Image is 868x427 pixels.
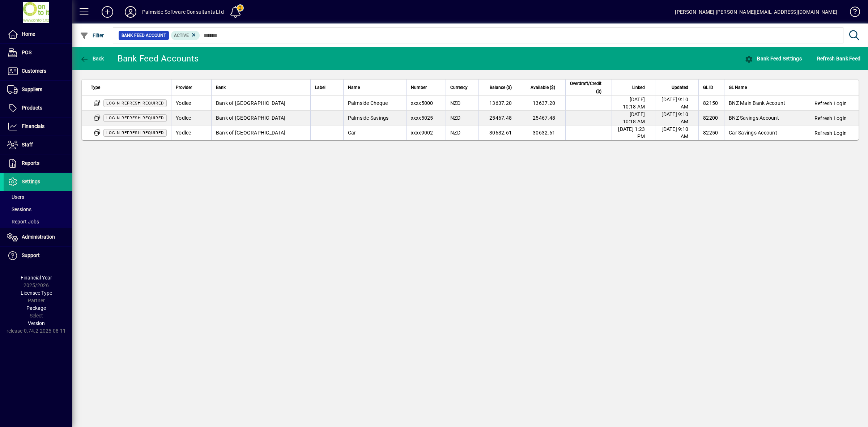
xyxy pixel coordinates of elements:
div: Name [348,84,402,91]
span: Updated [672,84,688,91]
td: [DATE] 9:10 AM [655,111,698,125]
button: Profile [119,5,142,18]
td: [DATE] 9:10 AM [655,96,698,111]
a: Users [4,191,72,203]
span: Login refresh required [106,116,164,120]
span: Licensee Type [21,290,52,296]
div: Overdraft/Credit ($) [570,80,608,95]
span: Provider [176,84,192,91]
span: Version [28,320,45,326]
span: Settings [22,179,40,184]
a: Home [4,25,72,43]
span: Report Jobs [7,219,39,225]
mat-chip: Activation Status: Active [171,31,200,40]
span: Sessions [7,206,31,212]
span: Yodlee [176,115,191,121]
td: [DATE] 1:23 PM [612,125,655,140]
span: Home [22,31,35,37]
div: Provider [176,84,207,91]
a: Report Jobs [4,215,72,228]
span: Users [7,194,24,200]
span: NZD [450,130,460,136]
div: Label [315,84,339,91]
span: Financials [22,123,44,129]
div: GL ID [703,84,720,91]
span: GL Name [729,84,747,91]
span: Linked [632,84,645,91]
button: Add [96,5,119,18]
span: Active [174,33,189,38]
span: Balance ($) [490,84,512,91]
a: Knowledge Base [844,1,859,25]
span: Package [26,305,46,311]
span: Refresh Login [814,100,847,107]
span: Refresh Login [814,129,847,137]
td: [DATE] 10:18 AM [612,111,655,125]
app-status-label: Multi-factor authentication (MFA) refresh required [103,100,167,106]
a: Sessions [4,203,72,215]
span: Reports [22,160,39,166]
span: Bank of [GEOGRAPHIC_DATA] [216,115,285,121]
td: [DATE] 10:18 AM [612,96,655,111]
div: [PERSON_NAME] [PERSON_NAME][EMAIL_ADDRESS][DOMAIN_NAME] [675,6,837,18]
app-page-header-button: Back [72,52,112,65]
td: 25467.48 [522,111,565,125]
span: Bank [216,84,226,91]
span: xxxx9002 [411,130,433,136]
span: Type [91,84,100,91]
span: Customers [22,68,46,74]
span: Bank Feed Settings [745,56,802,61]
div: Palmside Software Consultants Ltd [142,6,224,18]
span: Label [315,84,325,91]
span: BNZ Main Bank Account [729,100,785,106]
span: 82250 [703,130,718,136]
a: Customers [4,62,72,80]
td: [DATE] 9:10 AM [655,125,698,140]
button: Refresh Bank Feed [815,52,862,65]
button: Refresh Login [812,127,850,140]
a: Products [4,99,72,117]
td: 25467.48 [478,111,522,125]
span: BNZ Savings Account [729,115,779,121]
span: Bank of [GEOGRAPHIC_DATA] [216,130,285,136]
button: Bank Feed Settings [743,52,804,65]
span: POS [22,50,31,55]
div: Currency [450,84,474,91]
span: Support [22,252,40,258]
div: Linked [616,84,651,91]
a: Reports [4,154,72,172]
span: GL ID [703,84,713,91]
span: Yodlee [176,100,191,106]
span: Refresh Login [814,115,847,122]
span: Overdraft/Credit ($) [570,80,601,95]
a: Financials [4,118,72,136]
div: Bank [216,84,306,91]
td: 13637.20 [522,96,565,111]
span: Yodlee [176,130,191,136]
span: Products [22,105,42,111]
span: Filter [80,33,104,38]
a: Staff [4,136,72,154]
span: Bank Feed Account [122,32,166,39]
span: Palmside Cheque [348,100,388,106]
span: NZD [450,115,460,121]
span: Login refresh required [106,131,164,135]
span: Available ($) [531,84,555,91]
td: 30632.61 [522,125,565,140]
div: Number [411,84,442,91]
span: Administration [22,234,55,240]
span: 82150 [703,100,718,106]
td: 30632.61 [478,125,522,140]
a: POS [4,44,72,62]
div: Updated [660,84,695,91]
span: xxxx5025 [411,115,433,121]
span: Car Savings Account [729,130,777,136]
app-status-label: Multi-factor authentication (MFA) refresh required [103,115,167,120]
a: Support [4,247,72,265]
span: 82200 [703,115,718,121]
span: Currency [450,84,468,91]
div: Bank Feed Accounts [118,53,199,64]
span: Refresh Bank Feed [817,53,860,64]
span: Back [80,56,104,61]
div: Type [91,84,167,91]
